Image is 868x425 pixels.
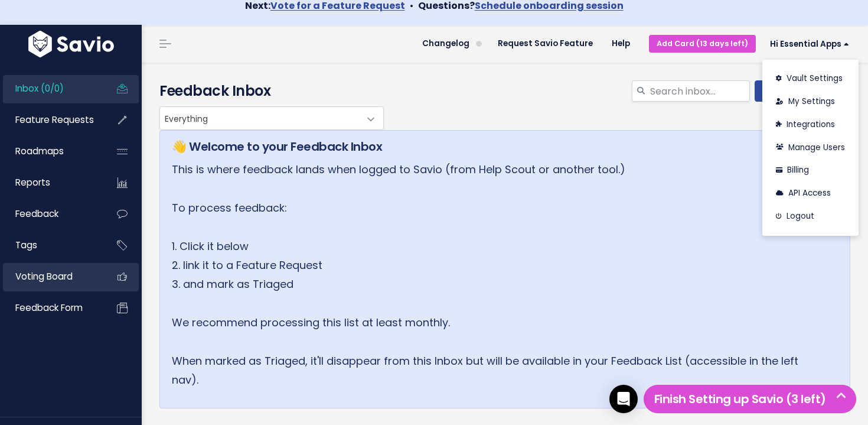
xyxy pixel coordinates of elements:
[767,67,854,90] a: Vault Settings
[767,90,854,113] a: My Settings
[767,136,854,159] a: Manage Users
[172,160,812,390] p: This is where feedback lands when logged to Savio (from Help Scout or another tool.) To process f...
[15,270,73,283] span: Voting Board
[602,35,639,53] a: Help
[15,239,37,251] span: Tags
[609,385,638,413] div: Open Intercom Messenger
[3,200,98,228] a: Feedback
[649,80,750,102] input: Search inbox...
[3,75,98,102] a: Inbox (0/0)
[755,80,850,102] a: New Feedback
[15,82,64,95] span: Inbox (0/0)
[3,232,98,259] a: Tags
[767,205,854,228] a: Logout
[3,294,98,322] a: Feedback form
[649,35,756,52] a: Add Card (13 days left)
[767,159,854,182] a: Billing
[160,107,360,129] span: Everything
[756,35,859,53] a: Hi Essential Apps
[762,60,859,236] div: Hi Essential Apps
[3,263,98,290] a: Voting Board
[767,113,854,136] a: Integrations
[649,390,851,408] h5: Finish Setting up Savio (3 left)
[159,106,384,130] span: Everything
[3,169,98,196] a: Reports
[770,40,849,48] span: Hi Essential Apps
[15,176,50,189] span: Reports
[15,207,58,220] span: Feedback
[15,145,64,157] span: Roadmaps
[3,138,98,165] a: Roadmaps
[15,113,94,126] span: Feature Requests
[488,35,602,53] a: Request Savio Feature
[3,106,98,134] a: Feature Requests
[159,80,850,102] h4: Feedback Inbox
[422,40,469,48] span: Changelog
[172,138,812,155] h5: 👋 Welcome to your Feedback Inbox
[15,301,83,314] span: Feedback form
[25,31,117,57] img: logo-white.9d6f32f41409.svg
[767,182,854,205] a: API Access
